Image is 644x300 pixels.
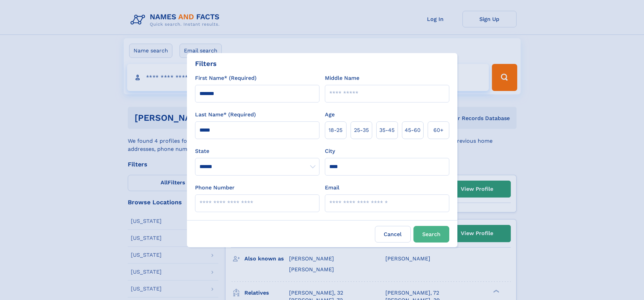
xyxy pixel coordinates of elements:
[354,126,369,134] span: 25‑35
[195,147,319,155] label: State
[325,74,359,82] label: Middle Name
[325,147,335,155] label: City
[195,111,256,119] label: Last Name* (Required)
[329,126,342,134] span: 18‑25
[325,184,339,192] label: Email
[195,59,217,69] div: Filters
[325,111,335,119] label: Age
[405,126,421,134] span: 45‑60
[413,226,449,243] button: Search
[195,184,235,192] label: Phone Number
[375,226,411,243] label: Cancel
[195,74,257,82] label: First Name* (Required)
[433,126,444,134] span: 60+
[379,126,395,134] span: 35‑45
